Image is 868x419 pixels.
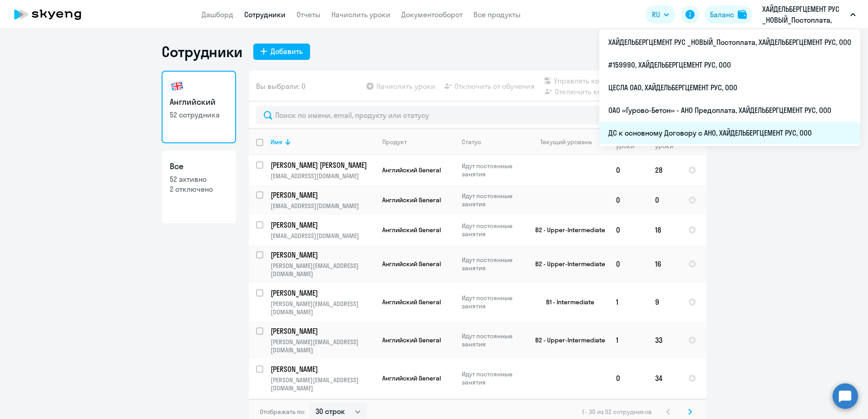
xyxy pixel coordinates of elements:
p: ХАЙДЕЛЬБЕРГЦЕМЕНТ РУС _НОВЫЙ_Постоплата, ХАЙДЕЛЬБЕРГЦЕМЕНТ РУС, ООО [762,4,847,25]
p: Идут постоянные занятия [462,294,524,310]
p: 52 активно [170,174,228,184]
a: [PERSON_NAME] [271,326,375,336]
a: Сотрудники [244,10,286,19]
td: 16 [648,245,681,283]
td: 1 [609,283,648,321]
td: 34 [648,359,681,397]
td: 18 [648,215,681,245]
a: Дашборд [202,10,233,19]
button: Балансbalance [705,5,752,24]
p: Идут постоянные занятия [462,332,524,348]
span: Английский General [382,374,441,382]
a: Документооборот [401,10,463,19]
p: [PERSON_NAME][EMAIL_ADDRESS][DOMAIN_NAME] [271,338,375,354]
h3: Все [170,161,228,172]
a: [PERSON_NAME] [271,220,375,230]
td: 0 [609,359,648,397]
p: [PERSON_NAME] [271,326,373,336]
p: [PERSON_NAME] [PERSON_NAME] [271,160,373,170]
h1: Сотрудники [162,43,242,61]
a: [PERSON_NAME] [271,190,375,200]
p: [PERSON_NAME] [271,190,373,200]
p: [PERSON_NAME] [271,288,373,298]
p: [EMAIL_ADDRESS][DOMAIN_NAME] [271,172,375,180]
td: 1 [609,321,648,359]
td: B2 - Upper-Intermediate [524,321,609,359]
p: [PERSON_NAME][EMAIL_ADDRESS][DOMAIN_NAME] [271,376,375,392]
a: Все продукты [473,10,521,19]
td: 0 [609,155,648,185]
span: Английский General [382,298,441,306]
a: Английский52 сотрудника [162,71,236,143]
div: Статус [462,138,481,146]
a: [PERSON_NAME] [PERSON_NAME] [271,160,375,170]
td: B2 - Upper-Intermediate [524,245,609,283]
div: Баланс [710,9,734,20]
td: B2 - Upper-Intermediate [524,215,609,245]
p: Идут постоянные занятия [462,192,524,208]
div: Продукт [382,138,454,146]
a: Начислить уроки [331,10,390,19]
p: [PERSON_NAME] [271,364,373,374]
p: [EMAIL_ADDRESS][DOMAIN_NAME] [271,202,375,210]
p: [PERSON_NAME][EMAIL_ADDRESS][DOMAIN_NAME] [271,300,375,316]
div: Текущий уровень [540,138,592,146]
p: Идут постоянные занятия [462,222,524,238]
span: Английский General [382,260,441,268]
p: Идут постоянные занятия [462,370,524,386]
div: Статус [462,138,524,146]
span: Английский General [382,196,441,204]
p: Идут постоянные занятия [462,162,524,178]
img: balance [738,10,747,19]
a: Отчеты [296,10,321,19]
div: Текущий уровень [532,138,608,146]
a: [PERSON_NAME] [271,364,375,374]
span: Английский General [382,166,441,174]
p: [PERSON_NAME] [271,250,373,260]
span: Отображать по: [260,408,306,416]
td: B1 - Intermediate [524,283,609,321]
div: Имя [271,138,282,146]
p: [PERSON_NAME] [271,220,373,230]
input: Поиск по имени, email, продукту или статусу [256,106,699,124]
span: Английский General [382,336,441,344]
img: english [170,79,184,93]
div: Добавить [271,46,303,57]
span: Английский General [382,226,441,234]
button: Добавить [253,44,310,60]
p: [EMAIL_ADDRESS][DOMAIN_NAME] [271,232,375,240]
p: Идут постоянные занятия [462,256,524,272]
button: ХАЙДЕЛЬБЕРГЦЕМЕНТ РУС _НОВЫЙ_Постоплата, ХАЙДЕЛЬБЕРГЦЕМЕНТ РУС, ООО [758,4,860,25]
span: Вы выбрали: 0 [256,81,306,92]
span: RU [652,9,660,20]
a: Все52 активно2 отключено [162,151,236,223]
a: [PERSON_NAME] [271,288,375,298]
td: 33 [648,321,681,359]
a: [PERSON_NAME] [271,250,375,260]
h3: Английский [170,96,228,108]
button: RU [646,5,676,24]
p: [PERSON_NAME][EMAIL_ADDRESS][DOMAIN_NAME] [271,262,375,278]
p: 52 сотрудника [170,110,228,120]
ul: RU [599,29,860,146]
div: Имя [271,138,375,146]
span: 1 - 30 из 52 сотрудников [582,408,652,416]
td: 9 [648,283,681,321]
td: 0 [609,245,648,283]
td: 0 [609,185,648,215]
td: 0 [609,215,648,245]
p: 2 отключено [170,184,228,194]
td: 0 [648,185,681,215]
div: Продукт [382,138,407,146]
td: 28 [648,155,681,185]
